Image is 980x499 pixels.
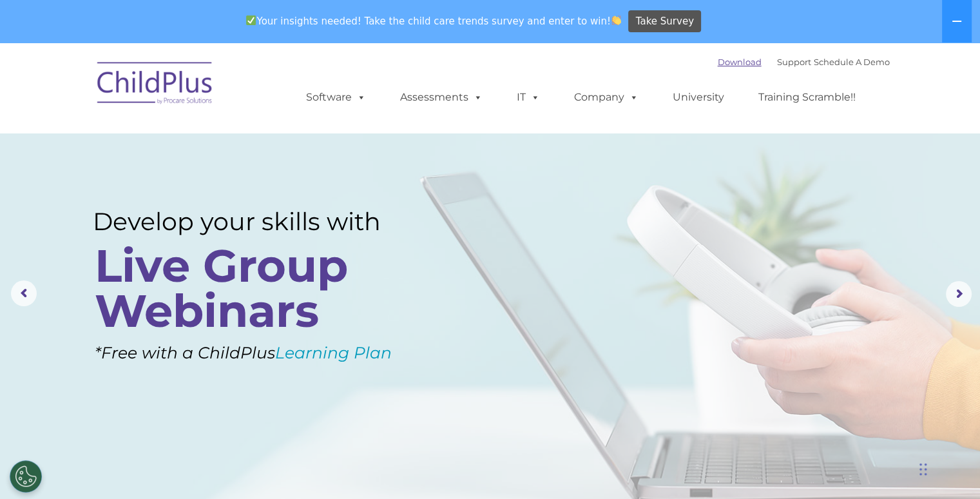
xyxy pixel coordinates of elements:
a: Learning Plan [275,343,392,362]
a: Assessments [387,84,495,110]
img: ChildPlus by Procare Solutions [91,53,220,117]
button: Cookies Settings [10,460,42,493]
a: Take Survey [628,10,701,33]
span: Your insights needed! Take the child care trends survey and enter to win! [241,8,627,34]
a: Support [777,57,811,67]
iframe: Chat Widget [770,360,980,499]
span: Phone number [179,138,234,148]
span: Last name [179,85,218,95]
a: Schedule A Demo [814,57,890,67]
a: University [660,84,737,110]
rs-layer: Live Group Webinars [95,243,413,333]
a: Download [718,57,762,67]
a: IT [504,84,553,110]
img: 👏 [611,15,621,25]
span: Take Survey [636,10,694,33]
rs-layer: Develop your skills with [93,207,417,236]
a: Software [293,84,379,110]
a: Training Scramble!! [745,84,869,110]
font: | [718,57,890,67]
img: ✅ [246,15,256,25]
a: Company [561,84,651,110]
rs-layer: *Free with a ChildPlus [95,338,441,367]
div: Drag [919,450,927,489]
